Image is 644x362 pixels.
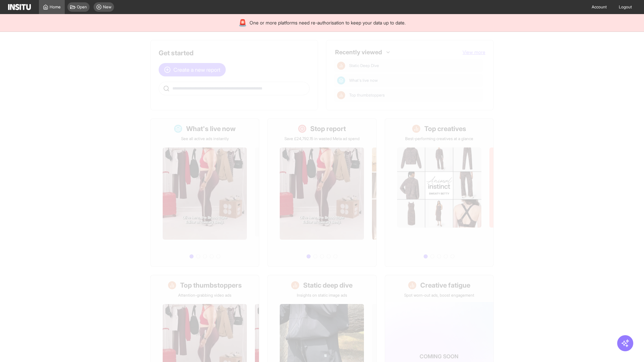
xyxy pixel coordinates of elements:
[250,19,406,26] span: One or more platforms need re-authorisation to keep your data up to date.
[8,4,31,10] img: Logo
[77,4,87,10] span: Open
[50,4,61,10] span: Home
[238,18,247,27] div: 🚨
[103,4,111,10] span: New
